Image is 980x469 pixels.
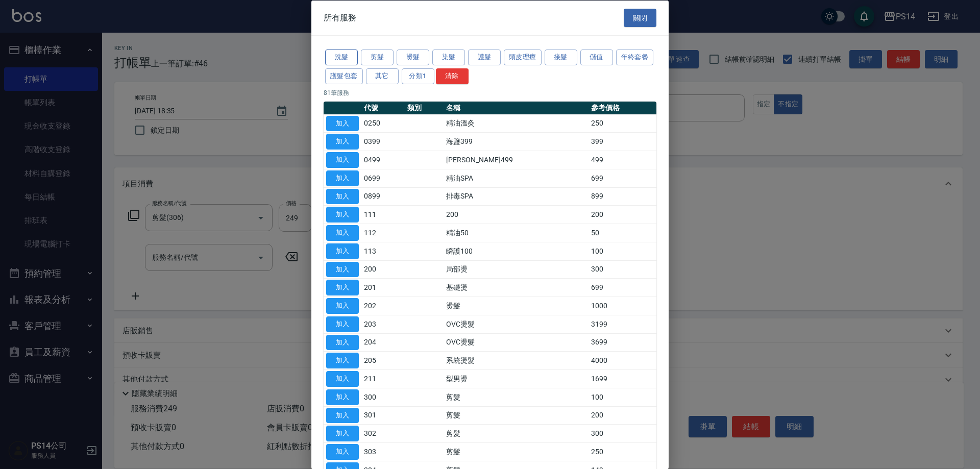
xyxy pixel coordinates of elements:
[444,224,589,242] td: 精油50
[444,260,589,279] td: 局部燙
[589,388,656,406] td: 100
[325,68,363,84] button: 護髮包套
[589,406,656,425] td: 200
[324,12,356,22] span: 所有服務
[326,280,359,295] button: 加入
[326,353,359,368] button: 加入
[444,406,589,425] td: 剪髮
[326,152,359,168] button: 加入
[589,315,656,333] td: 3199
[444,114,589,133] td: 精油溫灸
[326,188,359,204] button: 加入
[444,242,589,260] td: 瞬護100
[361,101,405,114] th: 代號
[624,8,656,27] button: 關閉
[589,101,656,114] th: 參考價格
[444,388,589,406] td: 剪髮
[468,50,501,65] button: 護髮
[589,132,656,151] td: 399
[326,444,359,460] button: 加入
[616,50,654,65] button: 年終套餐
[589,224,656,242] td: 50
[589,151,656,169] td: 499
[361,297,405,315] td: 202
[444,101,589,114] th: 名稱
[589,351,656,369] td: 4000
[436,68,469,84] button: 清除
[444,351,589,369] td: 系統燙髮
[580,50,613,65] button: 儲值
[444,205,589,224] td: 200
[366,68,399,84] button: 其它
[361,442,405,461] td: 303
[326,207,359,223] button: 加入
[361,369,405,388] td: 211
[432,50,465,65] button: 染髮
[589,278,656,297] td: 699
[361,50,394,65] button: 剪髮
[361,132,405,151] td: 0399
[589,333,656,352] td: 3699
[361,224,405,242] td: 112
[361,114,405,133] td: 0250
[589,424,656,442] td: 300
[589,114,656,133] td: 250
[361,187,405,206] td: 0899
[361,406,405,425] td: 301
[402,68,434,84] button: 分類1
[361,151,405,169] td: 0499
[444,369,589,388] td: 型男燙
[326,426,359,441] button: 加入
[444,424,589,442] td: 剪髮
[397,50,429,65] button: 燙髮
[326,316,359,332] button: 加入
[361,260,405,279] td: 200
[361,388,405,406] td: 300
[326,170,359,186] button: 加入
[589,369,656,388] td: 1699
[325,50,358,65] button: 洗髮
[326,371,359,387] button: 加入
[326,298,359,314] button: 加入
[326,115,359,131] button: 加入
[326,225,359,241] button: 加入
[444,297,589,315] td: 燙髮
[405,101,444,114] th: 類別
[361,242,405,260] td: 113
[444,315,589,333] td: OVC燙髮
[444,169,589,187] td: 精油SPA
[361,169,405,187] td: 0699
[361,205,405,224] td: 111
[589,205,656,224] td: 200
[361,315,405,333] td: 203
[444,151,589,169] td: [PERSON_NAME]499
[444,333,589,352] td: OVC燙髮
[361,351,405,369] td: 205
[326,134,359,150] button: 加入
[444,278,589,297] td: 基礎燙
[589,187,656,206] td: 899
[444,442,589,461] td: 剪髮
[589,169,656,187] td: 699
[326,261,359,277] button: 加入
[326,407,359,423] button: 加入
[589,260,656,279] td: 300
[589,242,656,260] td: 100
[324,88,656,97] p: 81 筆服務
[545,50,577,65] button: 接髮
[589,297,656,315] td: 1000
[361,333,405,352] td: 204
[326,389,359,405] button: 加入
[326,243,359,259] button: 加入
[589,442,656,461] td: 250
[444,187,589,206] td: 排毒SPA
[504,50,542,65] button: 頭皮理療
[444,132,589,151] td: 海鹽399
[361,278,405,297] td: 201
[326,334,359,350] button: 加入
[361,424,405,442] td: 302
